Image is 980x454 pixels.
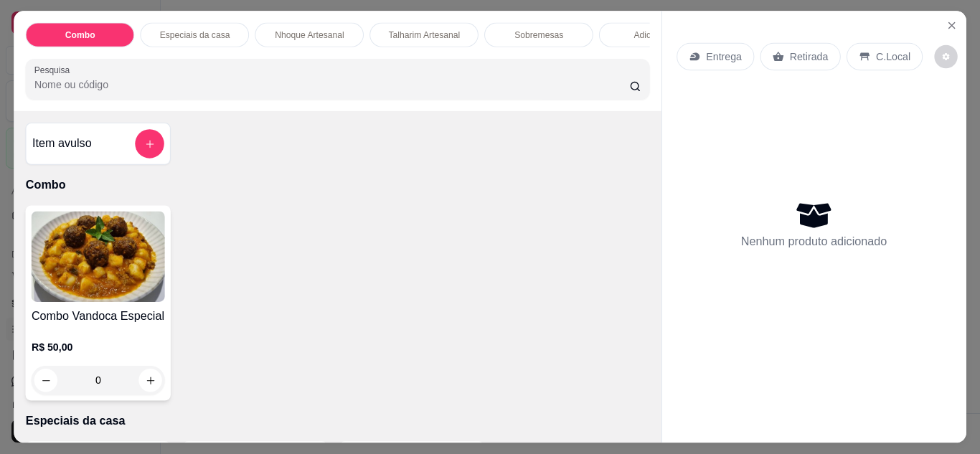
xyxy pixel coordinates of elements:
p: Combo [26,176,650,194]
p: C.Local [876,49,910,64]
button: add-separate-item [136,129,164,158]
p: Nhoque Artesanal [275,29,344,41]
p: Especiais da casa [160,29,230,41]
button: decrease-product-quantity [934,45,957,68]
label: Pesquisa [34,64,75,76]
p: Sobremesas [514,29,563,41]
h4: Combo Vandoca Especial [32,308,165,325]
input: Pesquisa [34,78,629,93]
p: Adicionais [633,29,673,41]
p: Talharim Artesanal [388,29,460,41]
h4: Item avulso [32,135,92,152]
p: Entrega [706,49,742,64]
button: Close [940,14,963,37]
p: Combo [65,29,95,41]
p: Retirada [790,49,829,64]
p: R$ 50,00 [32,340,165,354]
img: product-image [32,212,165,302]
p: Nenhum produto adicionado [741,233,887,250]
p: Especiais da casa [26,412,650,430]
